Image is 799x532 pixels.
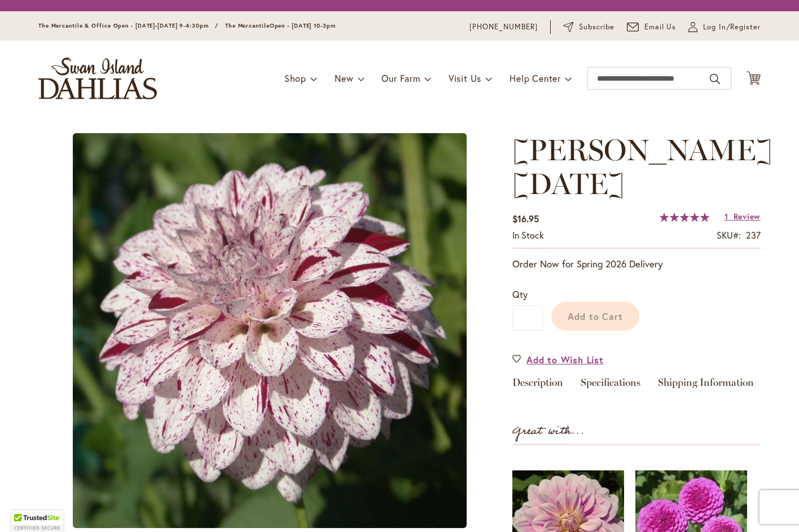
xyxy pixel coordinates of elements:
[512,353,604,366] a: Add to Wish List
[38,58,157,99] a: store logo
[725,211,728,222] span: 1
[270,22,336,29] span: Open - [DATE] 10-3pm
[512,132,772,201] span: [PERSON_NAME] [DATE]
[512,288,528,300] span: Qty
[512,377,563,394] a: Description
[579,21,614,33] span: Subscribe
[512,229,544,241] span: In stock
[563,21,614,33] a: Subscribe
[717,229,741,241] strong: SKU
[581,377,640,394] a: Specifications
[335,72,353,84] span: New
[512,257,761,271] p: Order Now for Spring 2026 Delivery
[469,21,538,33] a: [PHONE_NUMBER]
[710,70,720,88] button: Search
[746,229,761,242] div: 237
[284,72,306,84] span: Shop
[510,72,561,84] span: Help Center
[512,422,585,441] strong: Great with...
[703,21,761,33] span: Log In/Register
[449,72,481,84] span: Visit Us
[526,353,604,366] span: Add to Wish List
[725,211,761,222] a: 1 Review
[512,213,539,225] span: $16.95
[644,21,677,33] span: Email Us
[11,511,63,532] div: TrustedSite Certified
[734,211,761,222] span: Review
[381,72,420,84] span: Our Farm
[627,21,677,33] a: Email Us
[688,21,761,33] a: Log In/Register
[660,213,709,222] div: 100%
[512,377,761,394] div: Detailed Product Info
[512,229,544,242] div: Availability
[38,22,270,29] span: The Mercantile & Office Open - [DATE]-[DATE] 9-4:30pm / The Mercantile
[658,377,754,394] a: Shipping Information
[73,133,467,528] img: main product photo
